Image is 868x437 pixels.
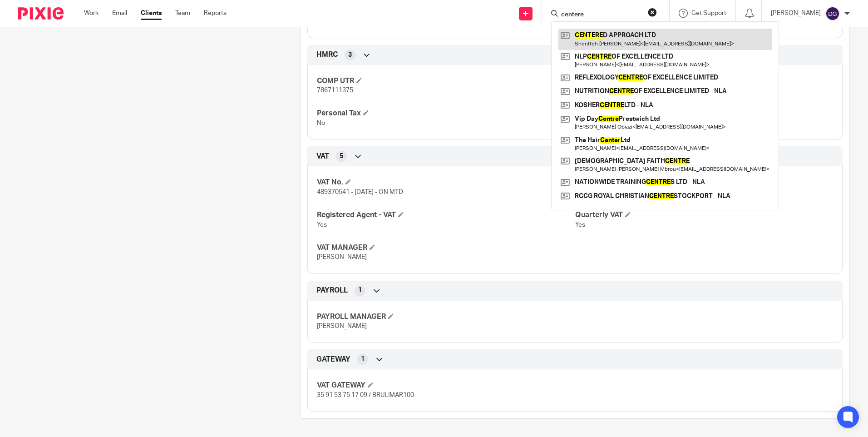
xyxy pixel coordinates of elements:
[317,254,367,260] span: [PERSON_NAME]
[317,381,575,390] h4: VAT GATEWAY
[825,6,840,21] img: svg%3E
[317,210,575,220] h4: Registered Agent - VAT
[317,120,325,126] span: No
[112,9,127,18] a: Email
[575,210,833,220] h4: Quarterly VAT
[317,178,575,187] h4: VAT No.
[316,152,329,161] span: VAT
[317,87,353,94] span: 7867111375
[175,9,190,18] a: Team
[18,7,64,20] img: Pixie
[316,355,350,364] span: GATEWAY
[84,9,99,18] a: Work
[340,152,343,161] span: 5
[691,10,726,16] span: Get Support
[317,76,575,86] h4: COMP UTR
[316,50,338,60] span: HMRC
[560,11,642,19] input: Search
[317,109,575,118] h4: Personal Tax
[358,286,362,295] span: 1
[317,392,414,398] span: 35 91 53 75 17 09 / BRULIMAR100
[317,323,367,329] span: [PERSON_NAME]
[141,9,162,18] a: Clients
[317,189,403,195] span: 489370541 - [DATE] - ON MTD
[317,222,327,228] span: Yes
[348,50,352,60] span: 3
[648,8,657,17] button: Clear
[575,222,585,228] span: Yes
[771,9,821,18] p: [PERSON_NAME]
[317,312,575,322] h4: PAYROLL MANAGER
[317,243,575,253] h4: VAT MANAGER
[204,9,227,18] a: Reports
[316,286,348,295] span: PAYROLL
[361,355,365,364] span: 1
